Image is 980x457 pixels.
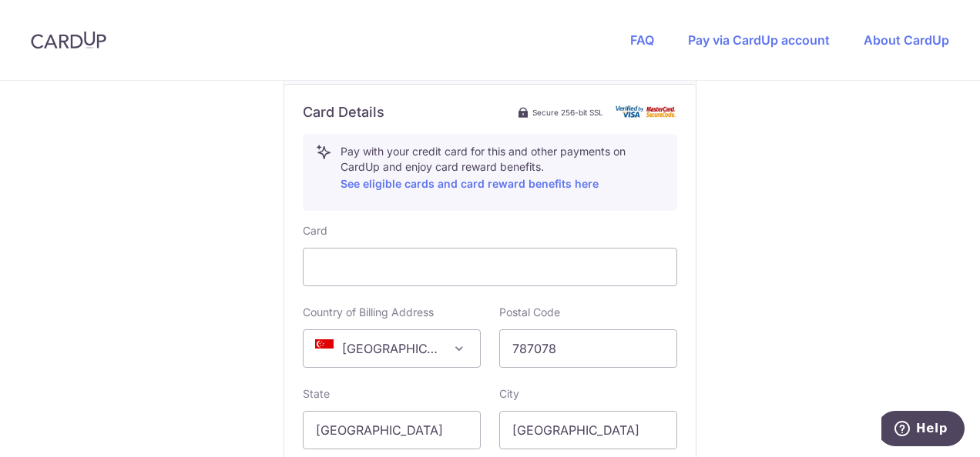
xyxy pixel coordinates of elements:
p: Pay with your credit card for this and other payments on CardUp and enjoy card reward benefits. [341,144,664,193]
iframe: Opens a widget where you can find more information [881,411,965,449]
label: Card [303,223,327,239]
span: Secure 256-bit SSL [532,106,603,118]
iframe: Secure card payment input frame [316,258,664,276]
label: Postal Code [499,305,560,320]
a: See eligible cards and card reward benefits here [341,177,599,190]
a: About CardUp [864,32,949,48]
label: Country of Billing Address [303,305,434,320]
a: Pay via CardUp account [688,32,830,48]
span: Singapore [303,329,481,368]
label: State [303,386,330,402]
label: City [499,386,519,402]
span: Singapore [304,330,480,367]
a: FAQ [630,32,654,48]
h6: Card Details [303,103,384,122]
img: card secure [616,105,677,118]
img: CardUp [31,31,106,49]
input: Example 123456 [499,329,677,368]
